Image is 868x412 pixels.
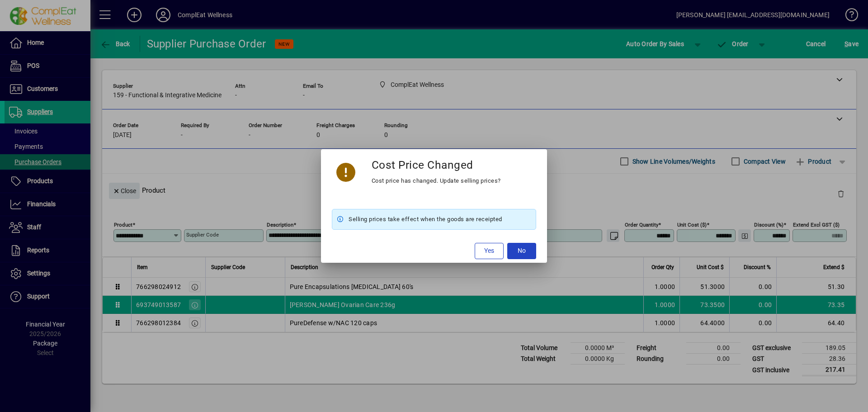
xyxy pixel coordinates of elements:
[518,246,526,256] span: No
[484,246,494,256] span: Yes
[475,243,504,259] button: Yes
[507,243,536,259] button: No
[372,175,501,186] div: Cost price has changed. Update selling prices?
[372,158,473,171] h3: Cost Price Changed
[349,214,502,225] span: Selling prices take effect when the goods are receipted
